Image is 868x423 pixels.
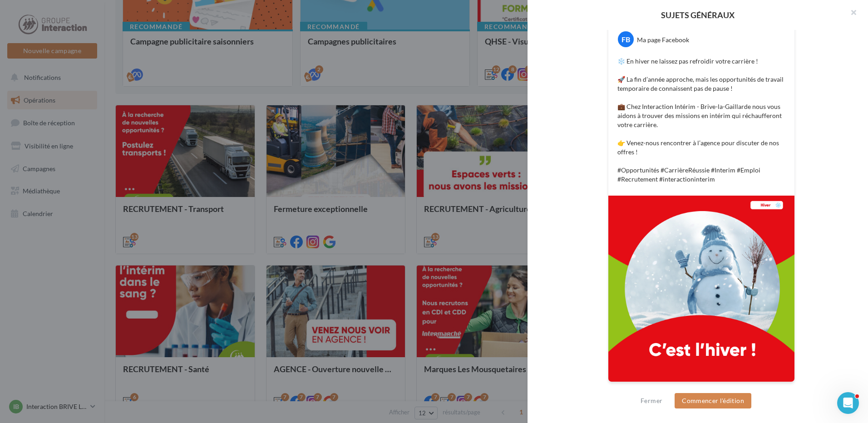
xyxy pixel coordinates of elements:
div: FB [618,31,634,47]
div: SUJETS GÉNÉRAUX [542,11,853,19]
button: Fermer [637,395,666,406]
div: Ma page Facebook [637,35,689,44]
iframe: Intercom live chat [837,392,859,414]
button: Commencer l'édition [675,393,751,408]
p: ❄️ En hiver ne laissez pas refroidir votre carrière ! 🚀 La fin d’année approche, mais les opportu... [617,57,785,184]
div: La prévisualisation est non-contractuelle [608,382,795,394]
